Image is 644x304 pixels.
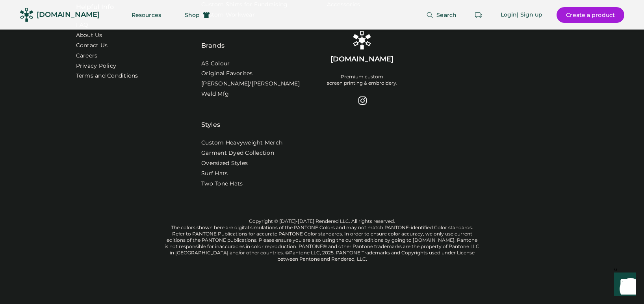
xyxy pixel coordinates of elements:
div: Styles [201,100,220,130]
div: [DOMAIN_NAME] [330,54,393,64]
button: Shop [175,7,219,23]
div: Login [501,11,517,19]
div: Terms and Conditions [76,72,138,80]
a: Privacy Policy [76,62,117,70]
img: Rendered Logo - Screens [20,8,33,22]
a: Surf Hats [201,170,228,178]
a: About Us [76,32,102,39]
button: Create a product [557,7,624,23]
span: Search [436,12,457,18]
div: [DOMAIN_NAME] [37,10,100,20]
button: Resources [122,7,171,23]
a: AS Colour [201,60,230,68]
div: Copyright © [DATE]-[DATE] Rendered LLC. All rights reserved. The colors shown here are digital si... [165,218,480,262]
iframe: Front Chat [607,269,640,302]
div: | Sign up [517,11,542,19]
div: Brands [201,21,225,50]
img: Rendered Logo - Screens [353,31,371,50]
a: Original Favorites [201,70,253,78]
a: [PERSON_NAME]/[PERSON_NAME] [201,80,300,88]
button: Retrieve an order [471,7,486,23]
a: Careers [76,52,98,60]
div: Premium custom screen printing & embroidery. [327,74,397,86]
a: Garment Dyed Collection [201,149,274,157]
button: Search [417,7,466,23]
a: Oversized Styles [201,159,248,167]
a: Contact Us [76,42,108,50]
a: Two Tone Hats [201,180,243,188]
a: Weld Mfg [201,90,229,98]
a: Custom Heavyweight Merch [201,139,282,147]
span: Shop [185,12,200,18]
